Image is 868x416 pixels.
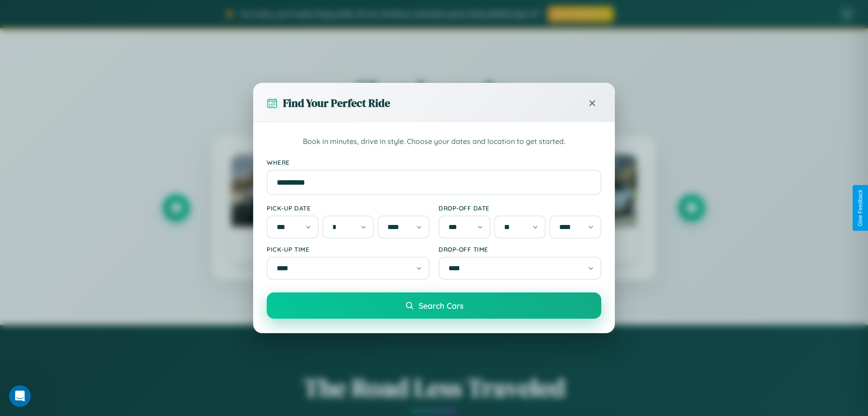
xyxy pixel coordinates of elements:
span: Search Cars [419,301,463,311]
button: Search Cars [267,292,601,319]
label: Drop-off Date [439,204,601,212]
label: Drop-off Time [439,245,601,253]
p: Book in minutes, drive in style. Choose your dates and location to get started. [267,136,601,148]
h3: Find Your Perfect Ride [283,96,390,110]
label: Pick-up Time [267,245,429,253]
label: Pick-up Date [267,204,429,212]
label: Where [267,158,601,166]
